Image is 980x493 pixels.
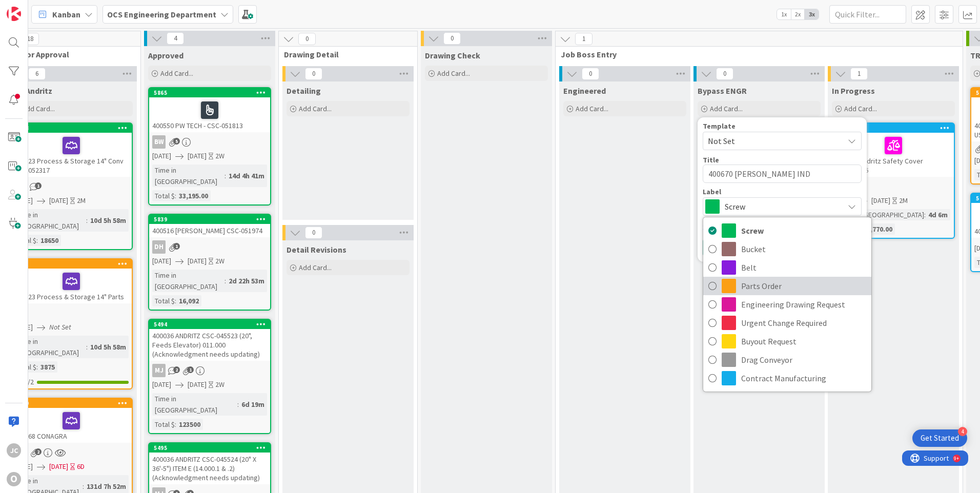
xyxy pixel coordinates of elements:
[176,295,201,306] div: 16,092
[576,104,608,113] span: Add Card...
[14,209,86,232] div: Time in [GEOGRAPHIC_DATA]
[921,433,959,443] div: Get Started
[52,4,57,12] div: 9+
[152,379,171,390] span: [DATE]
[154,444,270,451] div: 5495
[7,7,21,21] img: Visit kanbanzone.com
[49,195,68,206] span: [DATE]
[703,277,871,295] a: Parts Order
[703,314,871,332] a: Urgent Change Required
[152,270,224,292] div: Time in [GEOGRAPHIC_DATA]
[226,170,267,181] div: 14d 4h 41m
[188,256,207,266] span: [DATE]
[924,209,926,220] span: :
[305,68,322,80] span: 0
[832,86,875,96] span: In Progress
[10,86,52,96] span: Not Andritz
[850,68,868,80] span: 1
[11,124,132,177] div: 5913400623 Process & Storage 14" Conv CSC-052317
[148,50,183,60] span: Approved
[149,88,270,132] div: 5865400550 PW TECH - CSC-051813
[836,209,924,220] div: Time in [GEOGRAPHIC_DATA]
[224,275,226,286] span: :
[443,32,461,45] span: 0
[926,209,950,220] div: 4d 6m
[833,180,954,193] div: DH
[741,260,866,275] span: Belt
[149,215,270,237] div: 5839400516 [PERSON_NAME] CSC-051974
[703,240,871,258] a: Bucket
[77,461,85,472] div: 6D
[83,481,84,492] span: :
[703,221,871,240] a: Screw
[582,68,599,80] span: 0
[899,195,908,206] div: 2M
[741,371,866,386] span: Contract Manufacturing
[777,9,791,19] span: 1x
[15,125,132,132] div: 5913
[173,138,180,145] span: 5
[215,256,224,266] div: 2W
[149,97,270,132] div: 400550 PW TECH - CSC-051813
[958,427,967,436] div: 4
[833,133,954,177] div: 400611 Andritz Safety Cover 131055206
[703,351,871,369] a: Drag Conveyor
[299,263,332,272] span: Add Card...
[36,235,38,246] span: :
[152,295,175,306] div: Total $
[860,223,895,235] div: $7,770.00
[11,124,132,133] div: 5913
[38,235,61,246] div: 18650
[24,377,34,387] span: 2/2
[36,361,38,373] span: :
[14,336,86,358] div: Time in [GEOGRAPHIC_DATA]
[175,190,176,201] span: :
[167,32,184,45] span: 4
[838,125,954,132] div: 5904
[11,408,132,443] div: 400368 CONAGRA
[38,361,57,373] div: 3875
[237,399,239,410] span: :
[703,122,736,130] span: Template
[833,124,954,177] div: 5904400611 Andritz Safety Cover 131055206
[149,453,270,484] div: 400036 ANDRITZ CSC-045524 (20" X 36'-5") ITEM E (14.000.1 & .2) (Acknowledgment needs updating)
[871,195,890,206] span: [DATE]
[154,89,270,96] div: 5865
[22,104,55,113] span: Add Card...
[284,49,404,59] span: Drawing Detail
[154,321,270,328] div: 5494
[698,86,747,96] span: Bypass ENGR
[149,88,270,97] div: 5865
[15,260,132,268] div: 5921
[703,369,871,387] a: Contract Manufacturing
[703,165,862,183] textarea: 400670 [PERSON_NAME] IND
[741,334,866,349] span: Buyout Request
[152,190,175,201] div: Total $
[11,259,132,303] div: 5921400623 Process & Storage 14" Parts
[152,135,166,149] div: BW
[741,352,866,367] span: Drag Conveyor
[833,124,954,133] div: 5904
[912,429,967,447] div: Open Get Started checklist, remaining modules: 4
[703,188,721,195] span: Label
[149,135,270,149] div: BW
[710,104,743,113] span: Add Card...
[77,195,86,206] div: 2M
[299,104,332,113] span: Add Card...
[561,49,950,59] span: Job Boss Entry
[86,341,88,353] span: :
[11,269,132,303] div: 400623 Process & Storage 14" Parts
[152,364,166,377] div: MJ
[287,244,346,255] span: Detail Revisions
[152,393,237,416] div: Time in [GEOGRAPHIC_DATA]
[149,329,270,361] div: 400036 ANDRITZ CSC-045523 (20", Feeds Elevator) 011.000 (Acknowledgment needs updating)
[160,69,193,78] span: Add Card...
[741,297,866,312] span: Engineering Drawing Request
[226,275,267,286] div: 2d 22h 53m
[188,379,207,390] span: [DATE]
[86,215,88,226] span: :
[35,448,42,455] span: 2
[425,50,480,60] span: Drawing Check
[52,8,80,20] span: Kanban
[741,315,866,331] span: Urgent Change Required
